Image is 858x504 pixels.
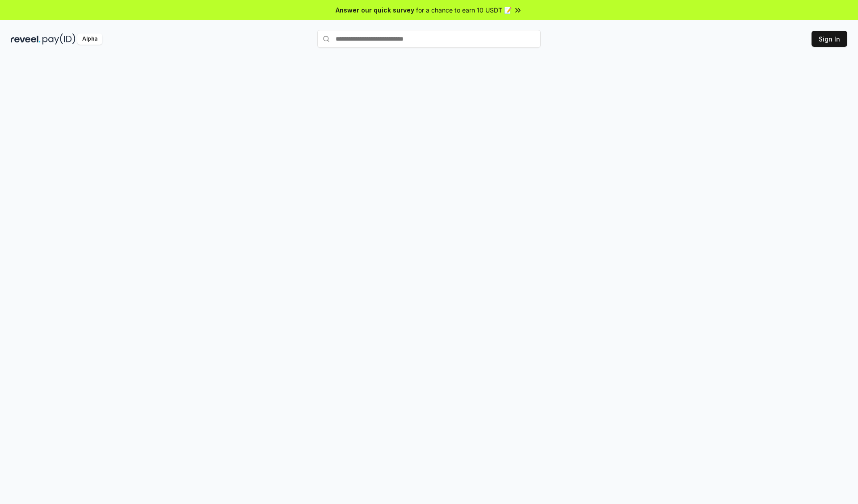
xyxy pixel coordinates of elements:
img: pay_id [42,33,76,45]
span: for a chance to earn 10 USDT 📝 [416,5,512,15]
div: Alpha [77,33,102,45]
span: Answer our quick survey [336,5,414,15]
button: Sign In [812,31,847,47]
img: reveel_dark [11,33,41,45]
